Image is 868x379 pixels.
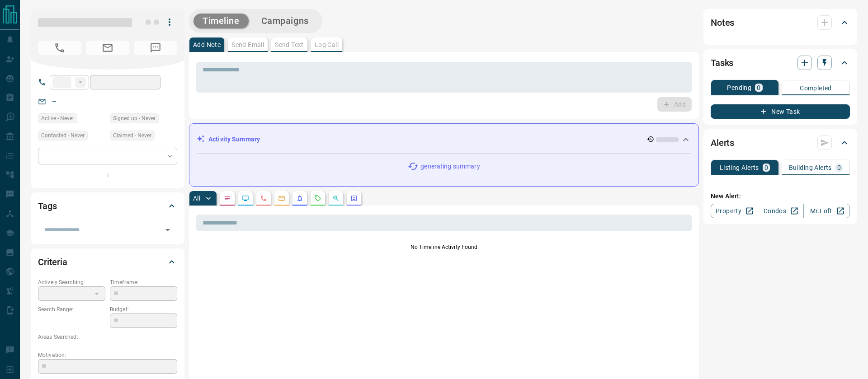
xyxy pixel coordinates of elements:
div: Notes [711,12,850,33]
p: generating summary [420,162,480,171]
p: Motivation: [38,351,177,359]
a: Property [711,204,757,218]
span: No Number [134,41,177,55]
a: -- [52,98,56,105]
p: Pending [727,84,751,91]
button: Timeline [193,14,249,28]
span: Claimed - Never [113,131,151,140]
p: No Timeline Activity Found [196,243,692,251]
p: All [193,195,200,201]
p: New Alert: [711,192,850,201]
button: Campaigns [252,14,318,28]
p: Search Range: [38,305,105,313]
div: Tasks [711,52,850,74]
p: Completed [800,85,832,91]
p: 0 [764,164,768,171]
p: Building Alerts [789,164,832,171]
p: Actively Searching: [38,278,105,286]
span: Active - Never [41,114,74,123]
div: Criteria [38,251,177,273]
p: -- - -- [38,313,105,328]
svg: Opportunities [332,195,340,202]
h2: Notes [711,15,734,30]
p: Timeframe: [110,278,177,286]
svg: Lead Browsing Activity [242,195,249,202]
p: Budget: [110,305,177,313]
p: 0 [757,84,760,91]
svg: Listing Alerts [296,195,303,202]
div: Alerts [711,132,850,154]
p: 0 [837,164,841,171]
span: Contacted - Never [41,131,85,140]
svg: Calls [260,195,267,202]
span: No Number [38,41,81,55]
svg: Agent Actions [350,195,358,202]
h2: Alerts [711,136,734,150]
button: Open [161,224,174,236]
svg: Requests [314,195,321,202]
a: Condos [757,204,803,218]
h2: Tags [38,199,57,213]
button: New Task [711,104,850,119]
h2: Criteria [38,255,67,269]
p: Areas Searched: [38,333,177,341]
h2: Tasks [711,56,733,70]
svg: Emails [278,195,285,202]
span: Signed up - Never [113,114,156,123]
span: No Email [86,41,129,55]
div: Tags [38,195,177,217]
p: Activity Summary [208,135,260,144]
p: Listing Alerts [720,164,759,171]
a: Mr.Loft [803,204,850,218]
p: Add Note [193,42,221,48]
svg: Notes [224,195,231,202]
div: Activity Summary [197,131,691,148]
